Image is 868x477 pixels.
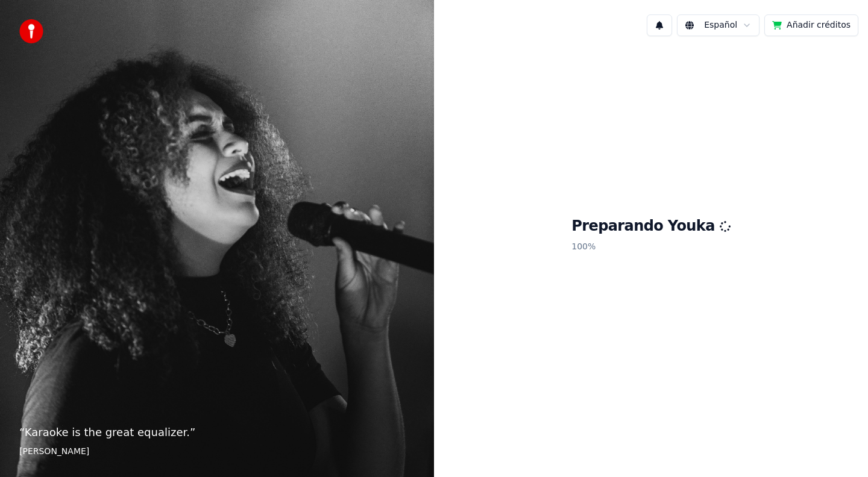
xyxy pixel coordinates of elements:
footer: [PERSON_NAME] [19,446,415,458]
p: 100 % [571,236,731,258]
p: “ Karaoke is the great equalizer. ” [19,424,415,441]
button: Añadir créditos [764,14,858,36]
h1: Preparando Youka [571,217,731,236]
img: youka [19,19,43,43]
